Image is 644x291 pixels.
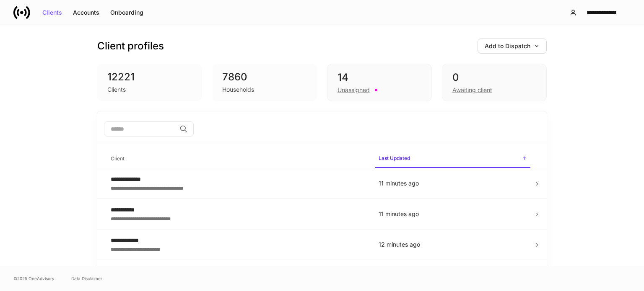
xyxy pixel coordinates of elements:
[107,70,192,84] div: 12221
[71,275,102,282] a: Data Disclaimer
[107,150,369,167] span: Client
[379,154,410,162] h6: Last Updated
[485,43,540,49] div: Add to Dispatch
[442,64,547,101] div: 0Awaiting client
[42,10,62,15] div: Clients
[111,155,125,162] h6: Client
[68,6,105,19] button: Accounts
[379,179,527,188] p: 11 minutes ago
[105,6,149,19] button: Onboarding
[222,70,307,84] div: 7860
[375,150,530,168] span: Last Updated
[478,39,547,54] button: Add to Dispatch
[338,86,370,94] div: Unassigned
[379,240,527,249] p: 12 minutes ago
[97,39,164,53] h3: Client profiles
[222,85,254,94] div: Households
[13,275,55,282] span: © 2025 OneAdvisory
[452,71,536,84] div: 0
[37,6,68,19] button: Clients
[379,210,527,218] p: 11 minutes ago
[107,85,126,94] div: Clients
[73,10,99,15] div: Accounts
[327,64,432,101] div: 14Unassigned
[110,10,143,15] div: Onboarding
[338,71,421,84] div: 14
[452,86,492,94] div: Awaiting client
